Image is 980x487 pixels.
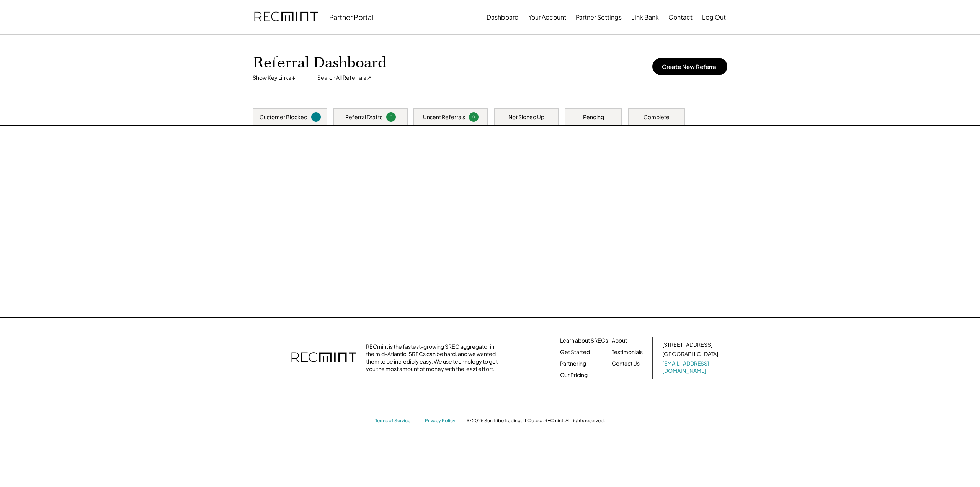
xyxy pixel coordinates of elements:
[583,113,604,121] div: Pending
[425,418,459,424] a: Privacy Policy
[317,74,371,82] div: Search All Referrals ↗
[387,114,395,120] div: 0
[345,113,382,121] div: Referral Drafts
[375,418,417,424] a: Terms of Service
[308,74,310,82] div: |
[644,113,670,121] div: Complete
[662,350,718,358] div: [GEOGRAPHIC_DATA]
[576,10,622,25] button: Partner Settings
[528,10,566,25] button: Your Account
[560,371,588,379] a: Our Pricing
[612,337,627,344] a: About
[702,10,726,25] button: Log Out
[254,4,318,30] img: recmint-logotype%403x.png
[470,114,477,120] div: 0
[631,10,659,25] button: Link Bank
[253,54,386,72] h1: Referral Dashboard
[508,113,544,121] div: Not Signed Up
[612,348,643,356] a: Testimonials
[467,418,605,424] div: © 2025 Sun Tribe Trading, LLC d.b.a. RECmint. All rights reserved.
[652,58,727,75] button: Create New Referral
[612,360,640,367] a: Contact Us
[662,341,712,349] div: [STREET_ADDRESS]
[366,343,502,373] div: RECmint is the fastest-growing SREC aggregator in the mid-Atlantic. SRECs can be hard, and we wan...
[560,337,608,344] a: Learn about SRECs
[329,13,373,21] div: Partner Portal
[662,360,720,375] a: [EMAIL_ADDRESS][DOMAIN_NAME]
[487,10,519,25] button: Dashboard
[423,113,465,121] div: Unsent Referrals
[560,360,586,367] a: Partnering
[560,348,590,356] a: Get Started
[668,10,693,25] button: Contact
[253,74,301,82] div: Show Key Links ↓
[260,113,307,121] div: Customer Blocked
[291,344,356,371] img: recmint-logotype%403x.png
